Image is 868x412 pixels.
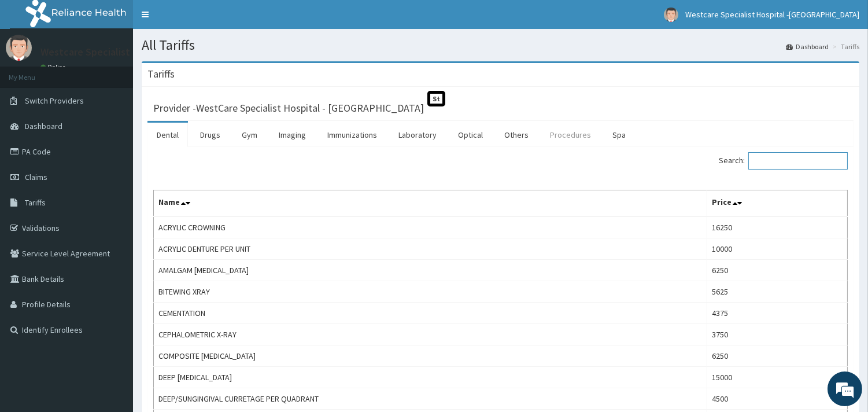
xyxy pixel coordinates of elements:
td: 5625 [707,281,848,303]
div: Chat with us now [60,65,194,80]
span: Dashboard [25,121,62,131]
h3: Provider - WestCare Specialist Hospital - [GEOGRAPHIC_DATA] [153,103,424,113]
td: 16250 [707,216,848,238]
th: Price [707,190,848,217]
td: CEMENTATION [154,303,707,324]
td: DEEP [MEDICAL_DATA] [154,367,707,388]
a: Drugs [191,123,230,147]
span: Westcare Specialist Hospital -[GEOGRAPHIC_DATA] [685,9,859,20]
td: DEEP/SUNGINGIVAL CURRETAGE PER QUADRANT [154,388,707,410]
a: Gym [232,123,267,147]
td: AMALGAM [MEDICAL_DATA] [154,260,707,281]
span: Claims [25,172,47,182]
a: Dashboard [786,42,829,51]
div: Minimize live chat window [190,6,217,34]
a: Optical [449,123,492,147]
th: Name [154,190,707,217]
td: 4500 [707,388,848,410]
td: COMPOSITE [MEDICAL_DATA] [154,345,707,367]
label: Search: [719,152,848,170]
td: 6250 [707,260,848,281]
td: 10000 [707,238,848,260]
img: User Image [664,8,678,22]
textarea: Type your message and hit 'Enter' [6,282,220,323]
a: Spa [603,123,635,147]
td: 4375 [707,303,848,324]
a: Immunizations [318,123,386,147]
td: 6250 [707,345,848,367]
td: ACRYLIC CROWNING [154,216,707,238]
img: d_794563401_company_1708531726252_794563401 [21,58,47,87]
h1: All Tariffs [142,38,859,53]
span: Switch Providers [25,95,84,106]
td: 15000 [707,367,848,388]
p: Westcare Specialist Hospital -[GEOGRAPHIC_DATA] [40,47,272,57]
li: Tariffs [830,42,859,51]
span: We're online! [67,129,160,246]
a: Online [40,63,68,71]
input: Search: [748,152,848,170]
td: 3750 [707,324,848,345]
a: Imaging [269,123,315,147]
td: ACRYLIC DENTURE PER UNIT [154,238,707,260]
h3: Tariffs [147,69,175,79]
a: Laboratory [389,123,446,147]
td: CEPHALOMETRIC X-RAY [154,324,707,345]
a: Others [495,123,538,147]
a: Procedures [541,123,600,147]
img: User Image [6,35,32,61]
span: Tariffs [25,197,46,208]
span: St [427,91,445,106]
td: BITEWING XRAY [154,281,707,303]
a: Dental [147,123,188,147]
